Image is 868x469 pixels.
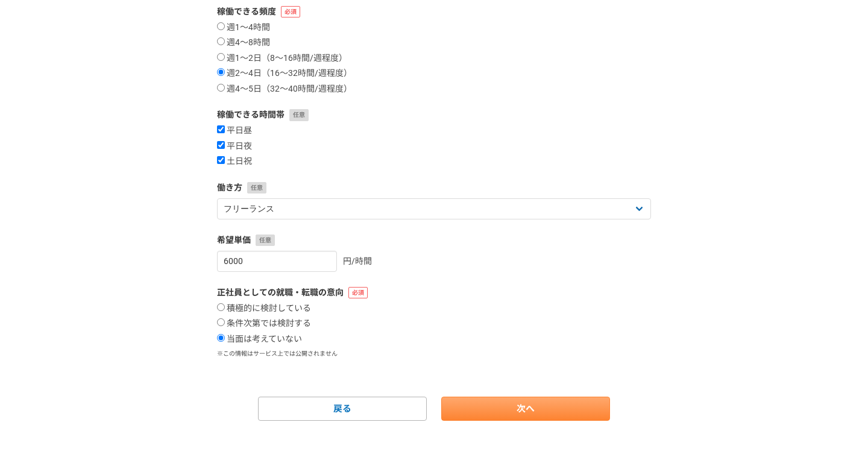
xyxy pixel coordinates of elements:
[441,397,610,421] a: 次へ
[217,125,225,133] input: 平日昼
[258,397,427,421] a: 戻る
[217,5,651,18] label: 稼働できる頻度
[217,349,651,358] p: ※この情報はサービス上では公開されません
[217,22,225,30] input: 週1〜4時間
[343,256,372,266] span: 円/時間
[217,68,352,79] label: 週2〜4日（16〜32時間/週程度）
[217,318,311,329] label: 条件次第では検討する
[217,109,651,121] label: 稼働できる時間帯
[217,84,352,95] label: 週4〜5日（32〜40時間/週程度）
[217,37,225,45] input: 週4〜8時間
[217,125,252,136] label: 平日昼
[217,68,225,76] input: 週2〜4日（16〜32時間/週程度）
[217,334,225,342] input: 当面は考えていない
[217,303,311,314] label: 積極的に検討している
[217,53,347,64] label: 週1〜2日（8〜16時間/週程度）
[217,303,225,311] input: 積極的に検討している
[217,84,225,92] input: 週4〜5日（32〜40時間/週程度）
[217,334,302,345] label: 当面は考えていない
[217,234,651,247] label: 希望単価
[217,156,225,164] input: 土日祝
[217,53,225,61] input: 週1〜2日（8〜16時間/週程度）
[217,156,252,167] label: 土日祝
[217,141,252,152] label: 平日夜
[217,286,651,299] label: 正社員としての就職・転職の意向
[217,141,225,149] input: 平日夜
[217,181,651,194] label: 働き方
[217,318,225,326] input: 条件次第では検討する
[217,37,270,48] label: 週4〜8時間
[217,22,270,33] label: 週1〜4時間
